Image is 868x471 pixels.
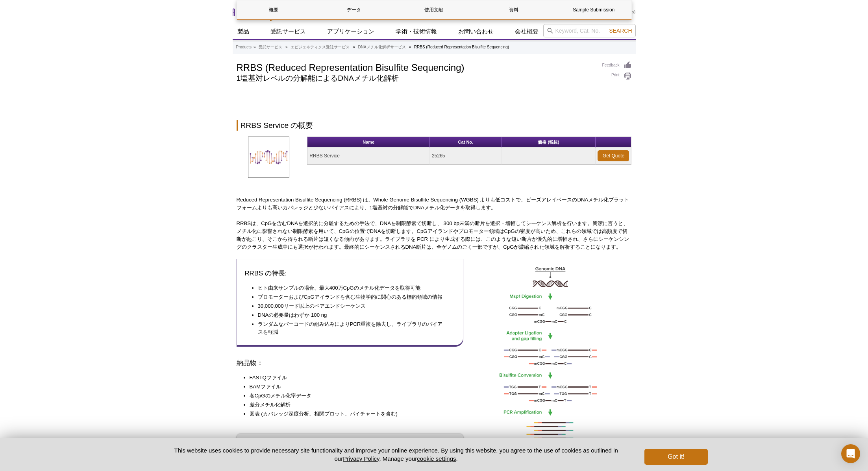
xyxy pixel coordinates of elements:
[250,410,456,418] li: 図表 (カバレッジ深度分析、相関プロット、パイチャートを含む)
[598,150,629,161] a: Get Quote
[237,196,632,212] p: Reduced Representation Bisulfite Sequencing (RRBS) は、Whole Genome Bisulfite Sequencing (WGBS) よりも...
[237,75,594,82] h2: 1塩基対レベルの分解能によるDNAメチル化解析
[237,220,632,251] p: RRBSは、CpGを含むDNAを選択的に分離するための手法で、DNAを制限酵素で切断し、 300 bp未満の断片を選択・増幅してシーケンス解析を行います。簡潔に言うと、メチル化に影響されない制限...
[237,358,464,368] h3: 納品物：
[236,44,252,51] a: Products
[233,24,254,39] a: 製品
[609,28,632,34] span: Search
[258,284,448,292] li: ヒト由来サンプルの場合、最大400万CpGのメチル化データを取得可能
[841,444,860,463] div: Open Intercom Messenger
[258,311,448,319] li: DNAの必要量はわずか 100 ng
[409,45,411,49] li: »
[237,434,464,451] a: RRBSについての詳細はこちら
[250,401,456,409] li: 差分メチル化解析
[259,44,282,51] a: 受託サービス
[250,374,456,382] li: FASTQファイル
[317,0,391,19] a: データ
[237,61,594,73] h1: RRBS (Reduced Representation Bisulfite Sequencing)
[358,44,406,51] a: DNAメチル化解析サービス
[237,0,311,19] a: 概要
[417,455,456,462] button: cookie settings
[258,320,448,336] li: ランダムなバーコードの組み込みによりPCR重複を除去し、ライブラリのバイアスを軽減
[258,302,448,310] li: 30,000,000リード以上のペアエンドシーケンス
[248,137,289,178] img: Reduced Representation Bisulfite Sequencing (RRBS)
[510,24,543,39] a: 会社概要
[353,45,355,49] li: »
[245,269,455,278] h3: RRBS の特長:
[644,449,707,465] button: Got it!
[307,137,430,148] th: Name
[502,137,596,148] th: 価格 (税抜)
[543,24,636,37] input: Keyword, Cat. No.
[161,446,632,463] p: This website uses cookies to provide necessary site functionality and improve your online experie...
[602,72,632,80] a: Print
[291,44,350,51] a: エピジェネティクス受託サービス
[258,293,448,301] li: プロモーターおよびCpGアイランドを含む生物学的に関心のある標的領域の情報
[266,24,311,39] a: 受託サービス
[607,27,634,34] button: Search
[477,0,551,19] a: 資料
[285,45,288,49] li: »
[237,120,632,131] h2: RRBS Service の概要
[250,383,456,391] li: BAMファイル
[453,24,498,39] a: お問い合わせ
[250,392,456,400] li: 各CpGのメチル化率データ
[414,45,509,49] li: RRBS (Reduced Representation Bisulfite Sequencing)
[557,0,631,19] a: Sample Submission
[254,45,256,49] li: »
[397,0,471,19] a: 使用文献
[430,148,502,164] td: 25265
[307,148,430,164] td: RRBS Service
[322,24,379,39] a: アプリケーション
[602,61,632,70] a: Feedback
[391,24,442,39] a: 学術・技術情報
[343,455,379,462] a: Privacy Policy
[430,137,502,148] th: Cat No.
